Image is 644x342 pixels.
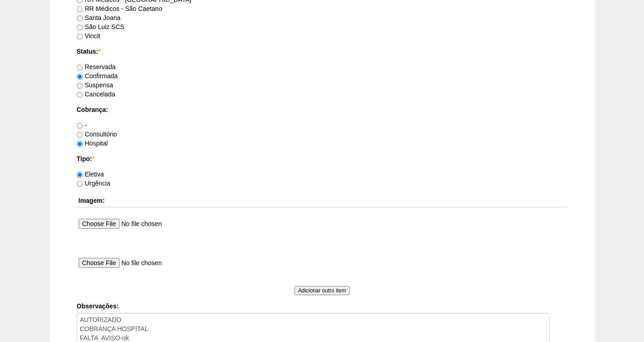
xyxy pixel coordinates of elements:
[77,81,113,89] label: Suspensa
[77,47,568,56] label: Status:
[77,123,83,129] input: -
[92,155,94,162] span: Este campo é obrigatório.
[77,32,100,40] label: Vincit
[77,121,87,129] label: -
[77,91,115,98] label: Cancelada
[77,15,83,21] input: Santa Joana
[77,14,121,21] label: Santa Joana
[77,194,568,207] th: Imagem:
[77,5,162,12] label: RR Médicos - São Caetano
[77,72,118,80] label: Confirmada
[77,302,568,311] label: Observações:
[77,154,568,163] label: Tipo:
[295,286,350,295] input: Adicionar outro item
[77,132,83,138] input: Consultório
[77,34,83,40] input: Vincit
[77,105,568,114] label: Cobrança:
[77,74,83,80] input: Confirmada
[77,172,83,178] input: Eletiva
[77,23,125,30] label: São Luiz SCS
[77,63,116,70] label: Reservada
[77,83,83,89] input: Suspensa
[77,25,83,30] input: São Luiz SCS
[77,171,104,178] label: Eletiva
[77,181,83,187] input: Urgência
[77,180,110,187] label: Urgência
[77,65,83,70] input: Reservada
[77,92,83,98] input: Cancelada
[77,6,83,12] input: RR Médicos - São Caetano
[98,48,100,55] span: Este campo é obrigatório.
[77,131,117,138] label: Consultório
[77,141,83,147] input: Hospital
[77,140,108,147] label: Hospital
